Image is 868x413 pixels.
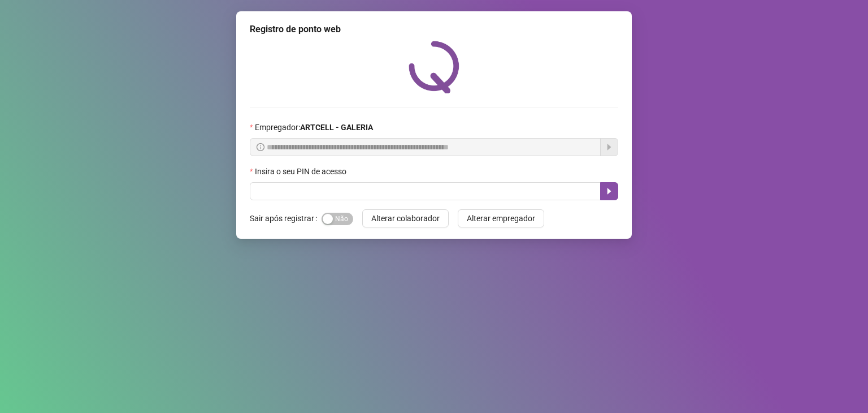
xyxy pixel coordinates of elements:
span: Empregador : [255,121,373,134]
span: Alterar colaborador [371,212,440,225]
button: Alterar empregador [458,209,544,227]
span: Alterar empregador [467,212,535,225]
div: Registro de ponto web [250,23,618,36]
img: QRPoint [409,41,459,93]
span: caret-right [605,187,614,196]
label: Insira o seu PIN de acesso [250,165,354,178]
span: info-circle [257,143,264,151]
strong: ARTCELL - GALERIA [300,123,373,132]
label: Sair após registrar [250,209,322,227]
button: Alterar colaborador [362,209,449,227]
